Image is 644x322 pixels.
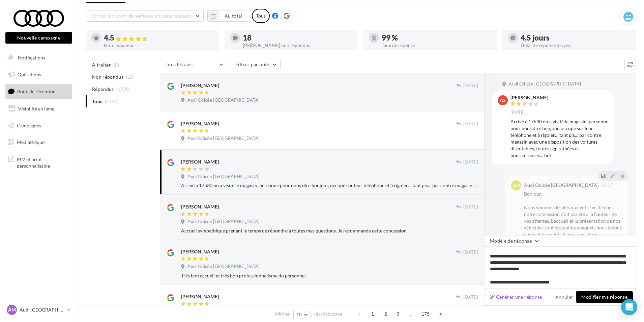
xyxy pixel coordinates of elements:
[463,294,478,300] span: [DATE]
[509,81,581,87] span: Audi Odicée [GEOGRAPHIC_DATA]
[207,10,248,22] button: Au total
[219,10,248,22] button: Au total
[166,61,193,67] span: Tous les avis
[86,10,204,22] button: Choisir un point de vente ou un code magasin
[524,183,598,188] div: Audi Odicée [GEOGRAPHIC_DATA]
[5,32,72,44] button: Nouvelle campagne
[4,51,71,65] button: Notifications
[18,55,45,60] span: Notifications
[406,308,416,319] span: ...
[181,272,478,279] div: Très bon accueil et très bon professionnalisme du personnel
[4,84,74,99] a: Boîte de réception
[181,182,478,189] div: Arrivé à 17h30 on a visité le magasin, personne pour nous dire bonjour, occupé sur leur téléphone...
[5,303,72,316] a: AM Audi [GEOGRAPHIC_DATA]
[510,109,525,116] span: [DATE]
[4,135,74,149] a: Médiathèque
[91,13,191,19] span: Choisir un point de vente ou un code magasin
[104,34,214,42] div: 4.5
[181,227,478,234] div: Accueil sympathique prenant le temps de répondre à toutes mes questions. Je recommande cette conc...
[510,95,548,100] div: [PERSON_NAME]
[92,74,123,80] span: Non répondus
[181,293,219,300] div: [PERSON_NAME]
[463,159,478,165] span: [DATE]
[116,86,130,92] span: (1729)
[4,119,74,133] a: Campagnes
[382,34,492,42] div: 99 %
[104,43,214,48] div: Note moyenne
[230,59,281,70] button: Filtrer par note
[463,121,478,127] span: [DATE]
[521,34,631,42] div: 4,5 jours
[243,34,353,42] div: 18
[621,299,637,315] div: Open Intercom Messenger
[463,204,478,210] span: [DATE]
[252,9,270,23] div: Tous
[181,82,219,89] div: [PERSON_NAME]
[487,293,545,301] button: Générer une réponse
[601,183,613,188] span: 08:37
[187,174,260,180] span: Audi Odicée [GEOGRAPHIC_DATA]
[92,86,114,93] span: Répondus
[243,43,353,48] div: [PERSON_NAME] non répondus
[92,61,111,68] span: A traiter
[524,191,622,312] div: Bonjour, Nous sommes désolés que votre visite dans notre concession n’ait pas été à la hauteur de...
[500,97,506,104] span: AS
[160,59,227,70] button: Tous les avis
[293,310,311,319] button: 10
[4,68,74,82] a: Opérations
[576,291,633,303] button: Modifier ma réponse
[187,97,260,103] span: Audi Odicée [GEOGRAPHIC_DATA]
[382,43,492,48] div: Taux de réponse
[17,122,41,128] span: Campagnes
[181,203,219,210] div: [PERSON_NAME]
[521,43,631,48] div: Délai de réponse moyen
[20,306,64,313] p: Audi [GEOGRAPHIC_DATA]
[553,293,576,301] button: Annuler
[392,308,403,319] span: 3
[463,83,478,89] span: [DATE]
[484,235,543,247] button: Modèle de réponse
[17,155,69,169] span: PLV et print personnalisable
[187,135,260,142] span: Audi Odicée [GEOGRAPHIC_DATA]
[187,219,260,225] span: Audi Odicée [GEOGRAPHIC_DATA]
[8,306,16,313] span: AM
[18,72,41,77] span: Opérations
[463,249,478,255] span: [DATE]
[187,264,260,270] span: Audi Odicée [GEOGRAPHIC_DATA]
[296,312,302,317] span: 10
[513,182,520,189] span: AO
[181,158,219,165] div: [PERSON_NAME]
[274,311,290,317] span: Afficher
[367,308,378,319] span: 1
[419,308,433,319] span: 175
[17,139,45,145] span: Médiathèque
[17,89,56,94] span: Boîte de réception
[380,308,391,319] span: 2
[126,74,135,80] span: (18)
[314,311,342,317] span: résultats/page
[510,118,609,159] div: Arrivé à 17h30 on a visité le magasin, personne pour nous dire bonjour, occupé sur leur téléphone...
[18,106,54,112] span: Visibilité en ligne
[114,62,119,68] span: (0)
[181,248,219,255] div: [PERSON_NAME]
[181,120,219,127] div: [PERSON_NAME]
[4,102,74,116] a: Visibilité en ligne
[4,152,74,172] a: PLV et print personnalisable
